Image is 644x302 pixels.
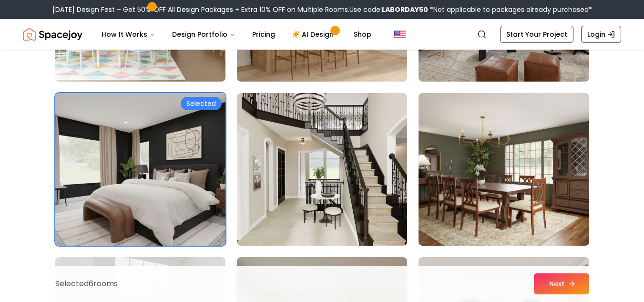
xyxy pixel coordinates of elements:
div: [DATE] Design Fest – Get 50% OFF All Design Packages + Extra 10% OFF on Multiple Rooms. [52,5,592,14]
button: How It Works [94,25,163,44]
a: Start Your Project [500,26,573,43]
img: United States [394,29,406,40]
a: Pricing [245,25,283,44]
b: LABORDAY50 [382,5,428,14]
p: Selected 6 room s [55,278,118,290]
button: Next [534,273,589,294]
button: Design Portfolio [164,25,243,44]
span: Use code: [349,5,428,14]
a: AI Design [285,25,344,44]
div: Selected [181,97,222,110]
nav: Main [94,25,379,44]
a: Login [581,26,621,43]
a: Shop [346,25,379,44]
img: Spacejoy Logo [23,25,82,44]
img: Room room-71 [237,93,407,246]
img: Room room-70 [55,93,225,246]
a: Spacejoy [23,25,82,44]
img: Room room-72 [419,93,589,246]
nav: Global [23,19,621,50]
span: *Not applicable to packages already purchased* [428,5,592,14]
